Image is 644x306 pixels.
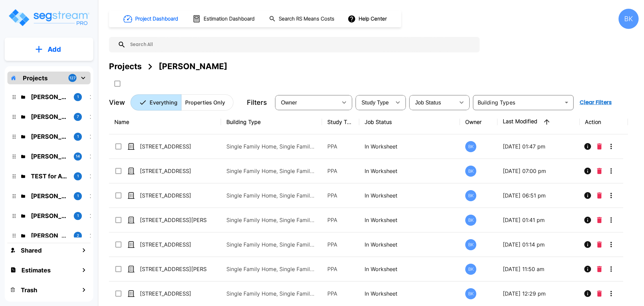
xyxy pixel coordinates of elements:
[130,94,233,111] div: Platform
[411,93,455,112] div: Select
[365,216,455,224] p: In Worksheet
[497,110,580,134] th: Last Modified
[281,100,297,105] span: Owner
[77,213,79,219] p: 1
[359,110,460,134] th: Job Status
[77,173,79,179] p: 1
[594,262,604,276] button: Delete
[503,216,574,224] p: [DATE] 01:41 pm
[327,142,354,150] p: PPA
[77,94,79,100] p: 1
[465,264,476,275] div: BK
[465,141,476,152] div: BK
[140,290,207,298] p: [STREET_ADDRESS]
[181,94,233,111] button: Properties Only
[204,15,255,23] h1: Estimation Dashboard
[111,77,124,90] button: SelectAll
[594,140,604,153] button: Delete
[465,239,476,250] div: BK
[31,132,68,141] p: Garth Hatch
[31,92,68,101] p: Joseph Darshan
[604,238,618,251] button: More-Options
[226,142,317,150] p: Single Family Home, Single Family Home Site
[365,167,455,175] p: In Worksheet
[365,191,455,200] p: In Worksheet
[77,233,79,238] p: 2
[159,60,227,73] div: [PERSON_NAME]
[21,266,51,275] h1: Estimates
[503,142,574,150] p: [DATE] 01:47 pm
[8,8,90,27] img: Logo
[594,164,604,178] button: Delete
[226,265,317,273] p: Single Family Home, Single Family Home Site
[21,246,42,255] h1: Shared
[503,241,574,249] p: [DATE] 01:14 pm
[475,98,560,107] input: Building Types
[465,288,476,299] div: BK
[581,189,594,202] button: Info
[581,262,594,276] button: Info
[594,189,604,202] button: Delete
[327,241,354,249] p: PPA
[365,290,455,298] p: In Worksheet
[77,134,79,139] p: 1
[140,265,207,273] p: [STREET_ADDRESS][PERSON_NAME]
[69,75,75,81] p: 127
[357,93,391,112] div: Select
[362,100,389,105] span: Study Type
[581,238,594,251] button: Info
[604,189,618,202] button: More-Options
[109,60,142,73] div: Projects
[21,286,37,295] h1: Trash
[604,287,618,300] button: More-Options
[77,193,79,199] p: 1
[562,98,571,107] button: Open
[365,241,455,249] p: In Worksheet
[140,241,207,249] p: [STREET_ADDRESS]
[31,152,68,161] p: Marci Fair
[327,167,354,175] p: PPA
[577,96,614,109] button: Clear Filters
[503,167,574,175] p: [DATE] 07:00 pm
[31,172,68,181] p: TEST for Assets
[140,191,207,200] p: [STREET_ADDRESS]
[327,216,354,224] p: PPA
[31,211,68,220] p: Stan Dixon
[619,9,639,29] div: BK
[130,94,181,111] button: Everything
[121,11,182,26] button: Project Dashboard
[266,12,338,26] button: Search RS Means Costs
[226,216,317,224] p: Single Family Home, Single Family Home Site
[276,93,337,112] div: Select
[365,142,455,150] p: In Worksheet
[465,215,476,226] div: BK
[415,100,441,105] span: Job Status
[322,110,359,134] th: Study Type
[140,142,207,150] p: [STREET_ADDRESS]
[604,164,618,178] button: More-Options
[140,216,207,224] p: [STREET_ADDRESS][PERSON_NAME]
[226,191,317,200] p: Single Family Home, Single Family Home Site
[594,213,604,227] button: Delete
[346,12,389,25] button: Help Center
[365,265,455,273] p: In Worksheet
[604,140,618,153] button: More-Options
[465,190,476,201] div: BK
[190,12,258,26] button: Estimation Dashboard
[327,191,354,200] p: PPA
[581,164,594,178] button: Info
[581,213,594,227] button: Info
[581,140,594,153] button: Info
[76,154,80,159] p: 14
[23,74,48,83] p: Projects
[109,110,221,134] th: Name
[226,290,317,298] p: Single Family Home, Single Family Home Site
[185,98,225,106] p: Properties Only
[604,262,618,276] button: More-Options
[327,290,354,298] p: PPA
[503,191,574,200] p: [DATE] 06:51 pm
[580,110,628,134] th: Action
[48,44,61,54] p: Add
[604,213,618,227] button: More-Options
[594,238,604,251] button: Delete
